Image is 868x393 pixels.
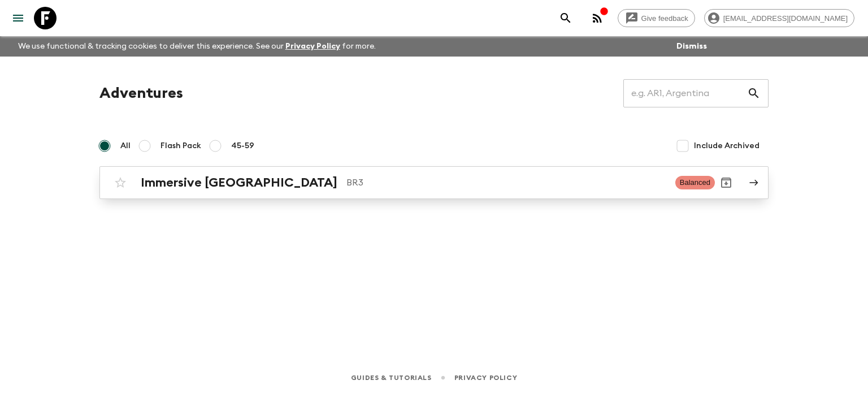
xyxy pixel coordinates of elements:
div: [EMAIL_ADDRESS][DOMAIN_NAME] [704,9,854,27]
span: 45-59 [231,140,254,152]
span: All [120,140,131,152]
a: Privacy Policy [285,42,340,50]
h2: Immersive [GEOGRAPHIC_DATA] [141,175,337,190]
h1: Adventures [99,82,183,105]
p: We use functional & tracking cookies to deliver this experience. See our for more. [14,36,380,57]
button: Dismiss [674,38,710,54]
span: Give feedback [635,14,695,23]
button: menu [7,7,29,29]
button: search adventures [554,7,577,29]
p: BR3 [346,176,666,189]
a: Immersive [GEOGRAPHIC_DATA]BR3BalancedArchive [99,166,769,199]
a: Give feedback [618,9,695,27]
span: Flash Pack [160,140,201,152]
span: [EMAIL_ADDRESS][DOMAIN_NAME] [717,14,854,23]
span: Include Archived [694,140,759,152]
a: Guides & Tutorials [351,372,432,384]
span: Balanced [675,176,715,189]
input: e.g. AR1, Argentina [623,77,747,109]
a: Privacy Policy [454,372,517,384]
button: Archive [715,171,737,194]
